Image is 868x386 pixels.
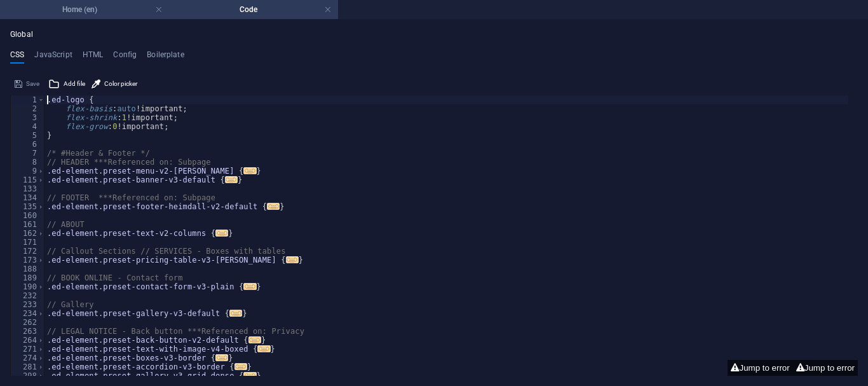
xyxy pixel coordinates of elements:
[215,354,228,361] span: ...
[11,211,45,220] div: 160
[11,318,45,327] div: 262
[34,50,72,64] h4: JavaScript
[234,363,247,370] span: ...
[11,158,45,167] div: 8
[215,230,228,237] span: ...
[46,76,87,92] button: Add file
[11,273,45,282] div: 189
[11,176,45,184] div: 115
[83,50,104,64] h4: HTML
[267,203,280,210] span: ...
[229,310,242,317] span: ...
[11,256,45,265] div: 173
[11,140,45,149] div: 6
[169,3,338,17] h4: Code
[793,360,858,376] button: Jump to error
[11,354,45,362] div: 274
[11,193,45,202] div: 134
[248,336,261,343] span: ...
[11,371,45,380] div: 298
[11,345,45,354] div: 271
[11,202,45,211] div: 135
[113,50,137,64] h4: Config
[11,327,45,336] div: 263
[11,300,45,309] div: 233
[10,50,24,64] h4: CSS
[11,282,45,291] div: 190
[11,122,45,131] div: 4
[104,76,137,92] span: Color picker
[90,76,139,92] button: Color picker
[10,30,33,40] h4: Global
[286,256,299,263] span: ...
[11,184,45,193] div: 133
[243,283,256,290] span: ...
[11,247,45,256] div: 172
[243,372,256,379] span: ...
[64,76,85,92] span: Add file
[11,167,45,176] div: 9
[11,291,45,300] div: 232
[11,229,45,238] div: 162
[243,167,256,174] span: ...
[11,220,45,229] div: 161
[11,309,45,318] div: 234
[11,113,45,122] div: 3
[728,360,792,376] button: Jump to error
[11,131,45,140] div: 5
[11,149,45,158] div: 7
[11,336,45,345] div: 264
[11,104,45,113] div: 2
[147,50,184,64] h4: Boilerplate
[225,176,238,183] span: ...
[11,265,45,273] div: 188
[11,362,45,371] div: 281
[11,238,45,247] div: 171
[257,345,270,352] span: ...
[11,95,45,104] div: 1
